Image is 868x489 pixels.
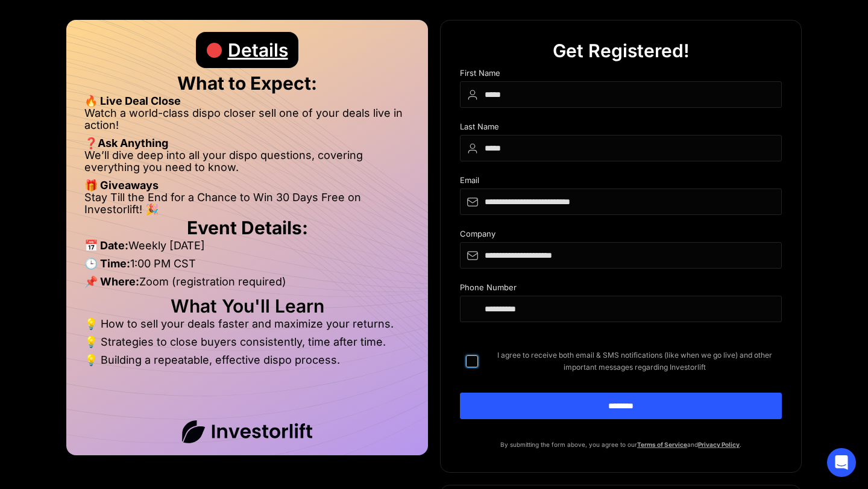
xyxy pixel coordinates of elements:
strong: Event Details: [187,217,308,238]
div: Details [228,32,288,68]
div: First Name [460,69,782,81]
li: 💡 Strategies to close buyers consistently, time after time. [84,336,410,354]
p: By submitting the form above, you agree to our and . [460,438,782,450]
h2: What You'll Learn [84,300,410,312]
strong: What to Expect: [177,72,317,94]
li: 💡 How to sell your deals faster and maximize your returns. [84,318,410,336]
strong: 🎁 Giveaways [84,179,159,192]
div: Email [460,176,782,188]
div: Last Name [460,122,782,135]
li: We’ll dive deep into all your dispo questions, covering everything you need to know. [84,149,410,179]
div: Get Registered! [553,33,690,69]
div: Phone Number [460,283,782,296]
li: Weekly [DATE] [84,240,410,258]
strong: 📌 Where: [84,275,139,288]
form: DIspo Day Main Form [460,69,782,438]
div: Company [460,229,782,242]
strong: 🔥 Live Deal Close [84,95,181,107]
li: Zoom (registration required) [84,276,410,294]
li: Watch a world-class dispo closer sell one of your deals live in action! [84,107,410,137]
strong: 🕒 Time: [84,257,130,270]
strong: ❓Ask Anything [84,137,168,149]
strong: 📅 Date: [84,239,128,252]
div: Open Intercom Messenger [827,448,856,477]
span: I agree to receive both email & SMS notifications (like when we go live) and other important mess... [488,349,782,373]
li: Stay Till the End for a Chance to Win 30 Days Free on Investorlift! 🎉 [84,192,410,216]
a: Privacy Policy [698,441,740,448]
a: Terms of Service [637,441,687,448]
li: 1:00 PM CST [84,258,410,276]
li: 💡 Building a repeatable, effective dispo process. [84,354,410,366]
